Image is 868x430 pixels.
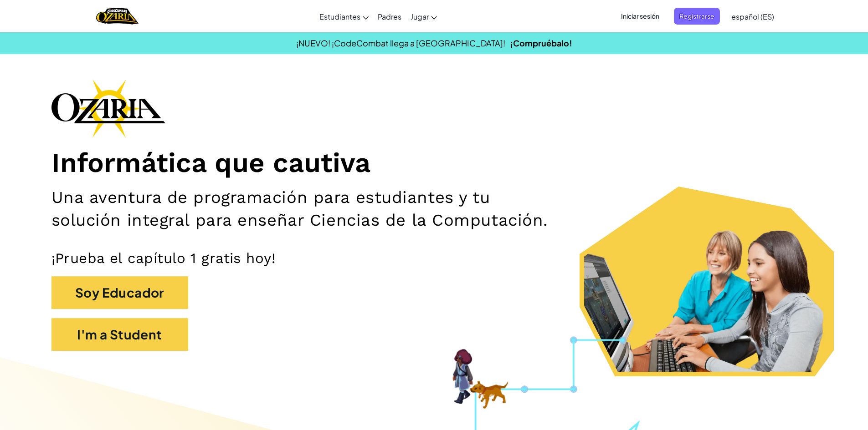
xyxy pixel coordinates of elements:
[373,4,406,29] a: Padres
[674,8,720,25] button: Registrarse
[51,79,165,137] img: Ozaria branding logo
[51,318,188,351] button: I'm a Student
[51,249,817,267] p: ¡Prueba el capítulo 1 gratis hoy!
[731,12,774,21] span: español (ES)
[510,38,572,48] a: ¡Compruébalo!
[616,8,665,25] button: Iniciar sesión
[96,7,139,25] a: Ozaria by CodeCombat logo
[319,12,360,21] span: Estudiantes
[406,4,442,29] a: Jugar
[51,147,817,180] h1: Informática que cautiva
[96,7,139,25] img: Home
[296,38,505,48] span: ¡NUEVO! ¡CodeCombat llega a [GEOGRAPHIC_DATA]!
[411,12,429,21] span: Jugar
[727,4,779,29] a: español (ES)
[51,186,565,231] h2: Una aventura de programación para estudiantes y tu solución integral para enseñar Ciencias de la ...
[51,276,188,309] button: Soy Educador
[315,4,373,29] a: Estudiantes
